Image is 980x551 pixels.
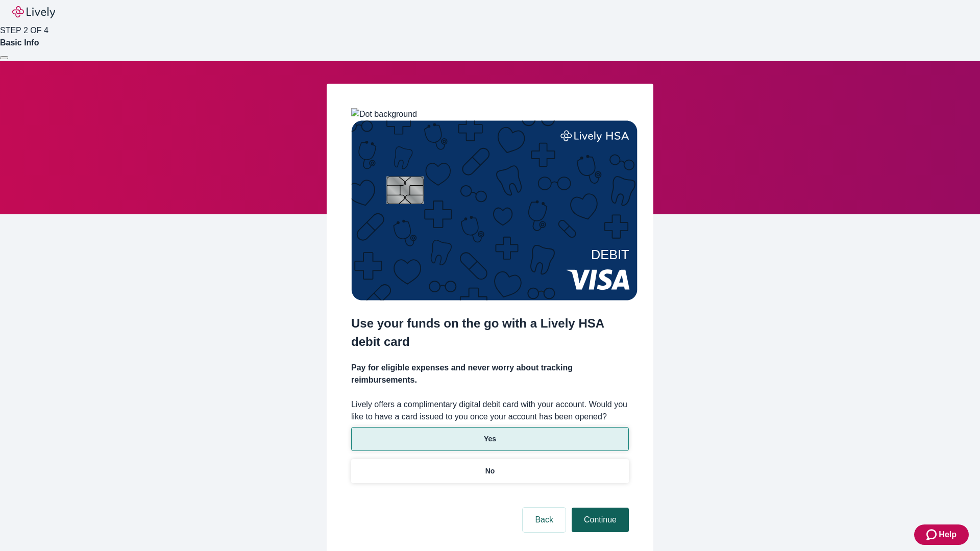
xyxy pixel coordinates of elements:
[351,459,629,483] button: No
[351,120,638,300] img: Debit card
[926,529,939,541] svg: Zendesk support icon
[914,524,969,545] button: Zendesk support iconHelp
[351,362,629,386] h4: Pay for eligible expenses and never worry about tracking reimbursements.
[939,529,957,541] span: Help
[523,508,566,532] button: Back
[351,398,629,423] label: Lively offers a complimentary digital debit card with your account. Would you like to have a card...
[351,427,629,451] button: Yes
[351,108,417,120] img: Dot background
[12,6,55,18] img: Lively
[351,314,629,351] h2: Use your funds on the go with a Lively HSA debit card
[485,466,495,477] p: No
[572,508,629,532] button: Continue
[484,434,496,444] p: Yes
